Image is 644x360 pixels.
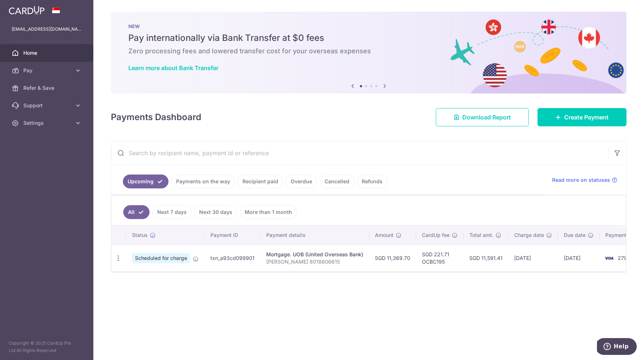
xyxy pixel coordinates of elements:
[469,231,493,239] span: Total amt.
[597,338,637,356] iframe: Opens a widget where you can find more information
[23,119,71,127] span: Settings
[111,111,201,124] h4: Payments Dashboard
[12,26,82,33] p: [EMAIL_ADDRESS][DOMAIN_NAME]
[123,205,150,219] a: All
[23,67,71,74] span: Pay
[128,47,609,55] h6: Zero processing fees and lowered transfer cost for your overseas expenses
[357,175,387,188] a: Refunds
[171,175,235,188] a: Payments on the way
[238,175,283,188] a: Recipient paid
[320,175,354,188] a: Cancelled
[128,23,609,29] p: NEW
[558,245,600,271] td: [DATE]
[123,175,168,188] a: Upcoming
[564,113,609,122] span: Create Payment
[260,226,369,245] th: Payment details
[564,231,586,239] span: Due date
[538,108,626,126] a: Create Payment
[369,245,416,271] td: SGD 11,369.70
[128,32,609,44] h5: Pay internationally via Bank Transfer at $0 fees
[111,12,626,93] img: Bank transfer banner
[375,231,393,239] span: Amount
[422,231,450,239] span: CardUp fee
[111,141,609,165] input: Search by recipient name, payment id or reference
[128,64,218,72] a: Learn more about Bank Transfer
[9,6,44,15] img: CardUp
[205,245,260,271] td: txn_a93cd099901
[194,205,237,219] a: Next 30 days
[514,231,544,239] span: Charge date
[552,176,617,184] a: Read more on statuses
[416,245,463,271] td: SGD 221.71 OCBC195
[205,226,260,245] th: Payment ID
[266,258,363,265] p: [PERSON_NAME] 8018606615
[23,49,71,57] span: Home
[552,176,610,184] span: Read more on statuses
[618,255,631,261] span: 2798
[508,245,558,271] td: [DATE]
[132,253,190,263] span: Scheduled for charge
[240,205,297,219] a: More than 1 month
[436,108,529,126] a: Download Report
[152,205,191,219] a: Next 7 days
[132,231,148,239] span: Status
[266,251,363,258] div: Mortgage. UOB (United Overseas Bank)
[23,102,71,109] span: Support
[286,175,317,188] a: Overdue
[462,113,511,122] span: Download Report
[602,254,616,263] img: Bank Card
[23,84,71,92] span: Refer & Save
[463,245,508,271] td: SGD 11,591.41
